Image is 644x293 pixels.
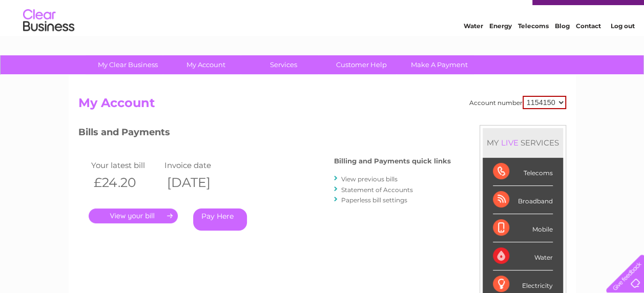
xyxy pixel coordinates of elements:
[86,55,170,74] a: My Clear Business
[341,175,398,183] a: View previous bills
[469,96,566,109] div: Account number
[341,196,407,204] a: Paperless bill settings
[493,158,553,186] div: Telecoms
[89,158,162,172] td: Your latest bill
[464,44,483,51] a: Water
[163,55,248,74] a: My Account
[89,172,162,193] th: £24.20
[241,55,326,74] a: Services
[397,55,482,74] a: Make A Payment
[78,125,451,143] h3: Bills and Payments
[78,96,566,115] h2: My Account
[555,44,570,51] a: Blog
[493,242,553,270] div: Water
[162,172,236,193] th: [DATE]
[499,138,521,148] div: LIVE
[610,44,634,51] a: Log out
[493,214,553,242] div: Mobile
[193,208,247,231] a: Pay Here
[89,208,178,223] a: .
[334,157,451,165] h4: Billing and Payments quick links
[80,6,565,50] div: Clear Business is a trading name of Verastar Limited (registered in [GEOGRAPHIC_DATA] No. 3667643...
[341,186,413,194] a: Statement of Accounts
[493,186,553,214] div: Broadband
[489,44,512,51] a: Energy
[518,44,549,51] a: Telecoms
[319,55,404,74] a: Customer Help
[23,27,75,58] img: logo.png
[576,44,601,51] a: Contact
[483,128,563,157] div: MY SERVICES
[162,158,236,172] td: Invoice date
[451,5,522,18] a: 0333 014 3131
